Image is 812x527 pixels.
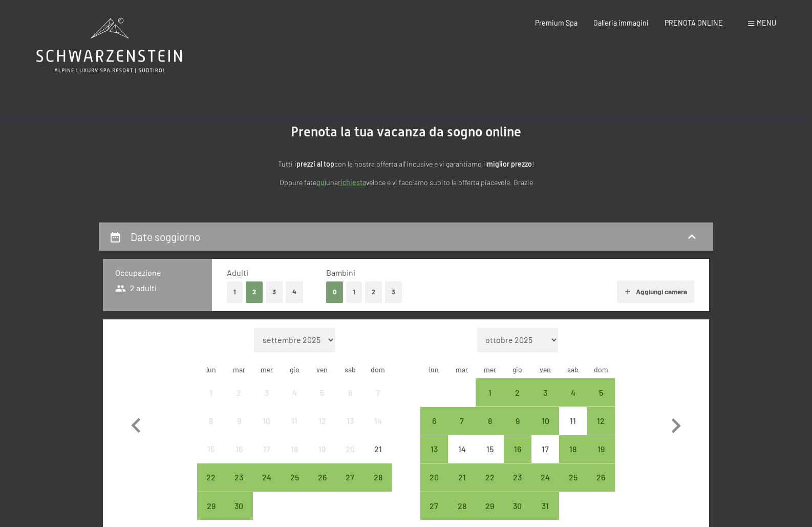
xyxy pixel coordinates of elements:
[282,417,307,442] div: 11
[197,492,225,520] div: Mon Sep 29 2025
[309,473,335,499] div: 26
[365,281,382,302] button: 2
[429,365,439,374] abbr: lunedì
[476,378,503,406] div: Wed Oct 01 2025
[337,389,363,414] div: 6
[448,463,476,491] div: Tue Oct 21 2025
[281,407,308,435] div: arrivo/check-in non effettuabile
[476,378,503,406] div: arrivo/check-in possibile
[531,407,559,435] div: Fri Oct 10 2025
[567,365,579,374] abbr: sabato
[364,435,392,463] div: Sun Sep 21 2025
[246,281,263,302] button: 2
[226,389,251,414] div: 2
[476,435,503,463] div: arrivo/check-in non effettuabile
[420,407,448,435] div: Mon Oct 06 2025
[345,365,356,374] abbr: sabato
[540,365,551,374] abbr: venerdì
[559,407,587,435] div: Sat Oct 11 2025
[665,18,723,27] a: PRENOTA ONLINE
[308,407,336,435] div: arrivo/check-in non effettuabile
[316,365,328,374] abbr: venerdì
[535,18,578,27] a: Premium Spa
[420,492,448,520] div: arrivo/check-in possibile
[225,492,252,520] div: Tue Sep 30 2025
[385,281,402,302] button: 3
[504,435,531,463] div: arrivo/check-in possibile
[309,445,335,471] div: 19
[336,407,364,435] div: Sat Sep 13 2025
[449,445,475,471] div: 14
[282,445,307,471] div: 18
[587,378,615,406] div: Sun Oct 05 2025
[449,417,475,442] div: 7
[587,463,615,491] div: arrivo/check-in possibile
[484,365,496,374] abbr: mercoledì
[512,365,522,374] abbr: giovedì
[456,365,468,374] abbr: martedì
[531,435,559,463] div: arrivo/check-in non effettuabile
[308,378,336,406] div: Fri Sep 05 2025
[226,473,251,499] div: 23
[588,473,614,499] div: 26
[559,463,587,491] div: arrivo/check-in possibile
[531,378,559,406] div: Fri Oct 03 2025
[661,328,691,520] button: Mese successivo
[365,389,391,414] div: 7
[225,435,252,463] div: Tue Sep 16 2025
[531,463,559,491] div: Fri Oct 24 2025
[531,492,559,520] div: arrivo/check-in possibile
[559,463,587,491] div: Sat Oct 25 2025
[253,378,281,406] div: Wed Sep 03 2025
[336,463,364,491] div: Sat Sep 27 2025
[225,407,252,435] div: arrivo/check-in non effettuabile
[197,378,225,406] div: Mon Sep 01 2025
[181,158,631,170] p: Tutti i con la nostra offerta all'incusive e vi garantiamo il !
[198,473,224,499] div: 22
[531,463,559,491] div: arrivo/check-in possibile
[296,159,334,168] strong: prezzi al top
[420,435,448,463] div: arrivo/check-in possibile
[233,365,245,374] abbr: martedì
[336,378,364,406] div: Sat Sep 06 2025
[420,463,448,491] div: Mon Oct 20 2025
[115,282,157,294] span: 2 adulti
[309,417,335,442] div: 12
[420,407,448,435] div: arrivo/check-in possibile
[308,407,336,435] div: Fri Sep 12 2025
[476,492,503,520] div: Wed Oct 29 2025
[448,407,476,435] div: arrivo/check-in possibile
[531,492,559,520] div: Fri Oct 31 2025
[504,407,531,435] div: Thu Oct 09 2025
[559,378,587,406] div: arrivo/check-in possibile
[226,417,251,442] div: 9
[476,435,503,463] div: Wed Oct 15 2025
[281,463,308,491] div: arrivo/check-in possibile
[476,492,503,520] div: arrivo/check-in possibile
[337,473,363,499] div: 27
[308,378,336,406] div: arrivo/check-in non effettuabile
[448,463,476,491] div: arrivo/check-in possibile
[364,463,392,491] div: Sun Sep 28 2025
[505,445,530,471] div: 16
[121,328,151,520] button: Mese precedente
[281,378,308,406] div: Thu Sep 04 2025
[504,378,531,406] div: arrivo/check-in possibile
[281,435,308,463] div: arrivo/check-in non effettuabile
[560,389,586,414] div: 4
[757,18,776,27] span: Menu
[504,492,531,520] div: arrivo/check-in possibile
[225,463,252,491] div: Tue Sep 23 2025
[476,463,503,491] div: arrivo/check-in possibile
[477,445,502,471] div: 15
[197,407,225,435] div: Mon Sep 08 2025
[532,417,558,442] div: 10
[225,435,252,463] div: arrivo/check-in non effettuabile
[504,435,531,463] div: Thu Oct 16 2025
[181,177,631,189] p: Oppure fate una veloce e vi facciamo subito la offerta piacevole. Grazie
[337,445,363,471] div: 20
[281,407,308,435] div: Thu Sep 11 2025
[225,378,252,406] div: Tue Sep 02 2025
[308,463,336,491] div: Fri Sep 26 2025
